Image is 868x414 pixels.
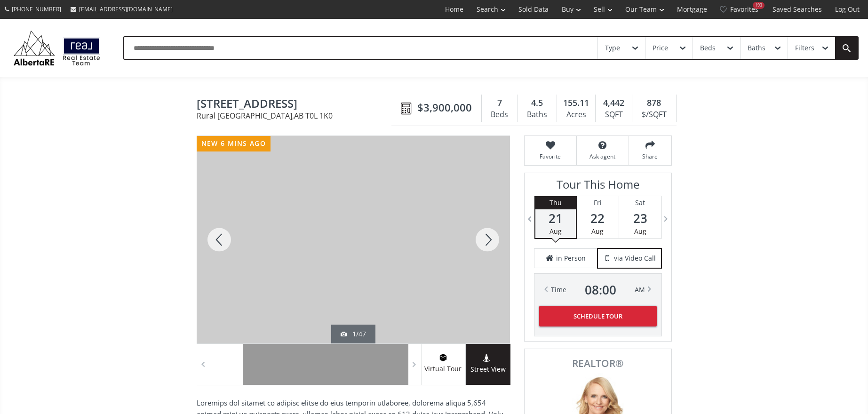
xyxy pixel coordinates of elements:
span: 272001 272 Street West [197,97,396,112]
span: 08 : 00 [585,283,616,296]
span: 21 [535,212,576,225]
div: Beds [700,45,716,51]
div: 1/47 [341,329,366,339]
span: in Person [556,254,586,263]
div: Price [653,45,668,51]
span: Ask agent [581,152,624,160]
span: [EMAIL_ADDRESS][DOMAIN_NAME] [79,5,173,13]
span: REALTOR® [535,358,661,368]
span: Favorite [529,152,572,160]
div: Sat [619,196,661,209]
div: Filters [795,45,814,51]
span: Rural [GEOGRAPHIC_DATA] , AB T0L 1K0 [197,112,396,119]
span: Share [634,152,667,160]
span: 22 [577,212,619,225]
img: virtual tour icon [438,354,448,361]
span: [PHONE_NUMBER] [12,5,61,13]
div: 7 [486,97,513,109]
a: virtual tour iconVirtual Tour [421,344,466,385]
span: via Video Call [614,254,656,263]
div: Beds [486,108,513,122]
span: Street View [466,364,510,375]
span: $3,900,000 [417,100,472,115]
button: Schedule Tour [539,306,657,326]
div: Type [605,45,620,51]
span: 4,442 [603,97,624,109]
span: Aug [591,227,604,236]
div: $/SQFT [637,108,671,122]
div: new 6 mins ago [197,136,271,151]
h3: Tour This Home [534,178,662,196]
div: 193 [753,2,764,9]
span: Aug [549,227,562,236]
span: Aug [634,227,646,236]
span: 23 [619,212,661,225]
div: Acres [562,108,590,122]
div: Time AM [551,283,645,296]
div: Baths [523,108,552,122]
div: 155.11 [562,97,590,109]
div: Fri [577,196,619,209]
a: [EMAIL_ADDRESS][DOMAIN_NAME] [66,0,177,18]
div: SQFT [600,108,627,122]
div: 272001 272 Street West Rural Foothills County, AB T0L 1K0 - Photo 1 of 47 [197,136,510,343]
div: Thu [535,196,576,209]
img: Logo [9,28,104,68]
div: 4.5 [523,97,552,109]
div: 878 [637,97,671,109]
div: Baths [748,45,765,51]
span: Virtual Tour [421,364,465,374]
